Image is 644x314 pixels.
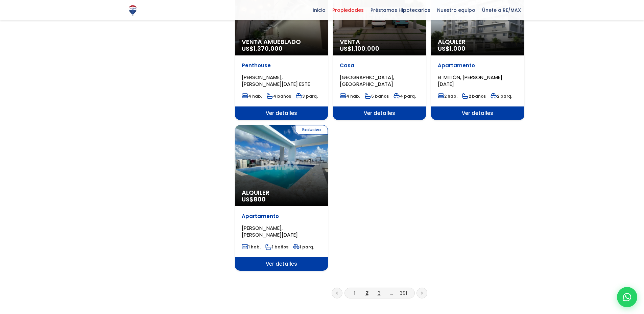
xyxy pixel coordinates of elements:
[390,289,393,296] a: ...
[242,244,261,250] span: 1 hab.
[242,62,321,69] p: Penthouse
[352,44,379,53] span: 1,100,000
[254,195,266,203] span: 800
[242,39,321,45] span: Venta Amueblado
[365,289,368,296] a: 2
[254,44,283,53] span: 1,370,000
[333,106,426,120] span: Ver detalles
[127,4,139,16] img: Logo de REMAX
[242,93,262,99] span: 4 hab.
[462,93,486,99] span: 2 baños
[242,195,266,203] span: US$
[235,257,328,271] span: Ver detalles
[265,244,288,250] span: 1 baños
[393,93,416,99] span: 4 parq.
[340,39,419,45] span: Venta
[295,125,328,135] span: Exclusiva
[242,74,310,88] span: [PERSON_NAME], [PERSON_NAME][DATE] ESTE
[340,74,394,88] span: [GEOGRAPHIC_DATA], [GEOGRAPHIC_DATA]
[438,93,457,99] span: 2 hab.
[479,5,524,15] span: Únete a RE/MAX
[400,289,407,296] a: 391
[354,289,356,296] a: 1
[235,125,328,271] a: Exclusiva Alquiler US$800 Apartamento [PERSON_NAME], [PERSON_NAME][DATE] 1 hab. 1 baños 1 parq. V...
[242,189,321,196] span: Alquiler
[378,289,381,296] a: 3
[296,93,318,99] span: 3 parq.
[242,213,321,220] p: Apartamento
[438,44,466,53] span: US$
[340,62,419,69] p: Casa
[434,5,479,15] span: Nuestro equipo
[450,44,466,53] span: 1,000
[329,5,367,15] span: Propiedades
[491,93,512,99] span: 2 parq.
[438,74,502,88] span: EL MILLÓN, [PERSON_NAME][DATE]
[365,93,389,99] span: 5 baños
[367,5,434,15] span: Préstamos Hipotecarios
[340,93,360,99] span: 4 hab.
[267,93,291,99] span: 4 baños
[309,5,329,15] span: Inicio
[438,39,517,45] span: Alquiler
[242,44,283,53] span: US$
[235,106,328,120] span: Ver detalles
[340,44,379,53] span: US$
[242,224,298,238] span: [PERSON_NAME], [PERSON_NAME][DATE]
[293,244,314,250] span: 1 parq.
[438,62,517,69] p: Apartamento
[431,106,524,120] span: Ver detalles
